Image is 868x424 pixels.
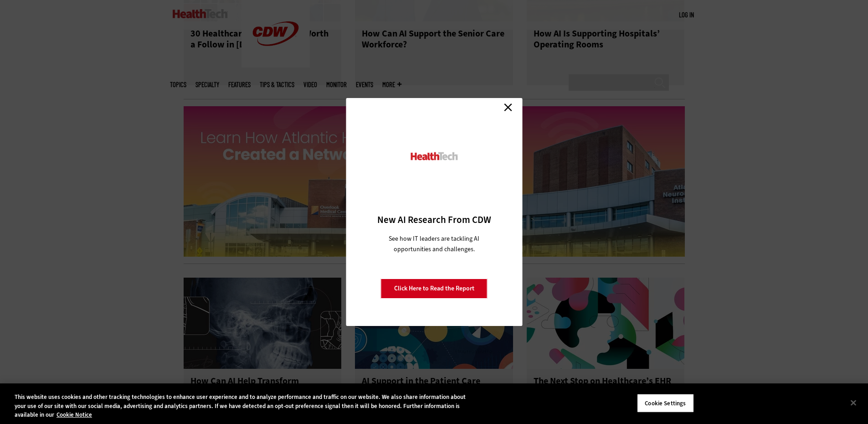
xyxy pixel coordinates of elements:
[843,393,863,413] button: Close
[362,213,506,226] h3: New AI Research From CDW
[409,151,459,161] img: HealthTech_0.png
[56,411,92,419] a: More information about your privacy
[381,279,488,299] a: Click Here to Read the Report
[501,100,515,114] a: Close
[378,233,490,254] p: See how IT leaders are tackling AI opportunities and challenges.
[637,393,694,413] button: Cookie Settings
[15,393,478,419] div: This website uses cookies and other tracking technologies to enhance user experience and to analy...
